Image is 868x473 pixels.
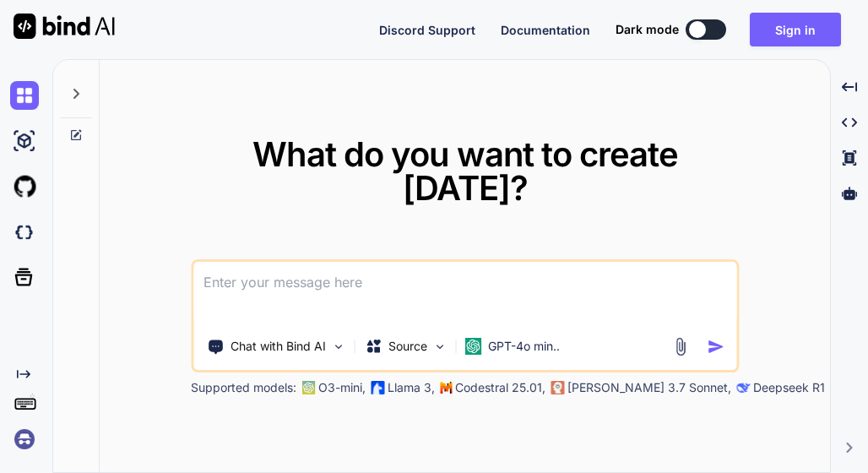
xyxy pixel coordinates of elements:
img: darkCloudIdeIcon [10,218,39,247]
span: What do you want to create [DATE]? [252,133,678,209]
span: Dark mode [616,21,679,38]
img: claude [736,381,750,394]
p: Llama 3, [388,379,435,396]
img: Bind AI [14,14,115,39]
img: icon [707,338,724,356]
img: githubLight [10,172,39,201]
p: Chat with Bind AI [231,338,326,355]
img: attachment [670,337,690,356]
p: GPT-4o min.. [488,338,560,355]
img: Mistral-AI [440,382,452,394]
img: ai-studio [10,127,39,155]
p: Supported models: [191,379,296,396]
img: GPT-4o mini [464,338,481,355]
span: Documentation [501,23,590,37]
button: Discord Support [379,21,475,39]
img: claude [551,381,564,394]
p: Deepseek R1 [753,379,825,396]
button: Documentation [501,21,590,39]
img: chat [10,81,39,110]
img: signin [10,425,39,454]
button: Sign in [750,13,841,46]
p: O3-mini, [318,379,366,396]
img: Pick Tools [331,340,345,354]
span: Discord Support [379,23,475,37]
p: Source [388,338,427,355]
p: Codestral 25.01, [455,379,545,396]
p: [PERSON_NAME] 3.7 Sonnet, [567,379,731,396]
img: Pick Models [432,340,447,354]
img: GPT-4 [301,381,315,394]
img: Llama2 [371,381,384,394]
